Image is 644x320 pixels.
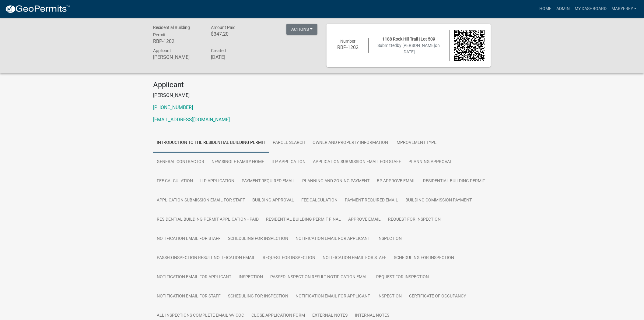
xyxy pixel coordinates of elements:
img: QR code [454,30,485,61]
a: Notification Email for Staff [153,229,224,249]
a: General Contractor [153,152,208,172]
a: Payment Required Email [238,172,299,191]
a: [EMAIL_ADDRESS][DOMAIN_NAME] [153,117,230,123]
a: Approve Email [345,210,384,229]
a: Fee Calculation [153,172,197,191]
h6: RBP-1202 [333,44,364,50]
a: Fee Calculation [298,191,341,210]
a: Residential Building Permit [419,172,489,191]
a: Improvement Type [392,133,440,153]
a: Request for Inspection [259,248,319,268]
a: Application Submission Email for Staff [153,191,249,210]
a: Request for Inspection [384,210,444,229]
a: Parcel search [269,133,309,153]
a: Owner and Property Information [309,133,392,153]
a: ILP Application [197,172,238,191]
a: Building Approval [249,191,298,210]
a: Introduction to the Residential Building Permit [153,133,269,153]
a: Scheduling for Inspection [390,248,458,268]
span: Number [341,39,356,44]
span: by [PERSON_NAME] [397,43,435,48]
h4: Applicant [153,80,491,89]
a: Payment Required Email [341,191,402,210]
a: New Single Family Home [208,152,268,172]
span: Residential Building Permit [153,25,190,37]
a: Residential Building Permit Final [262,210,345,229]
a: Building Commission Payment [402,191,475,210]
span: Created [211,48,226,53]
a: Scheduling for Inspection [224,287,292,306]
a: MaryFrey [609,3,639,15]
a: Admin [554,3,572,15]
button: Actions [286,24,317,35]
a: Inspection [374,287,405,306]
span: Applicant [153,48,171,53]
a: BP Approve Email [373,172,419,191]
a: Certificate of Occupancy [405,287,470,306]
a: My Dashboard [572,3,609,15]
span: 1188 Rock Hill Trail | Lot 509 [382,37,435,41]
h6: $347.20 [211,31,260,37]
span: Amount Paid [211,25,236,30]
a: Residential Building Permit Application - Paid [153,210,262,229]
a: ILP Application [268,152,309,172]
a: Home [537,3,554,15]
a: Scheduling for Inspection [224,229,292,249]
h6: [DATE] [211,54,260,60]
a: Passed Inspection Result Notification Email [267,268,373,287]
a: Notification Email for Applicant [153,268,235,287]
h6: [PERSON_NAME] [153,54,202,60]
a: Application Submission Email for Staff [309,152,405,172]
a: Notification Email for Applicant [292,287,374,306]
a: Notification Email for Applicant [292,229,374,249]
a: [PHONE_NUMBER] [153,105,193,110]
a: Planning and Zoning Payment [299,172,373,191]
h6: RBP-1202 [153,38,202,44]
a: Notification Email for Staff [153,287,224,306]
a: Request for Inspection [373,268,432,287]
a: Inspection [374,229,405,249]
a: Planning Approval [405,152,456,172]
a: Inspection [235,268,267,287]
a: Passed Inspection Result Notification Email [153,248,259,268]
p: [PERSON_NAME] [153,92,491,99]
span: Submitted on [DATE] [378,43,440,54]
a: Notification Email for Staff [319,248,390,268]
